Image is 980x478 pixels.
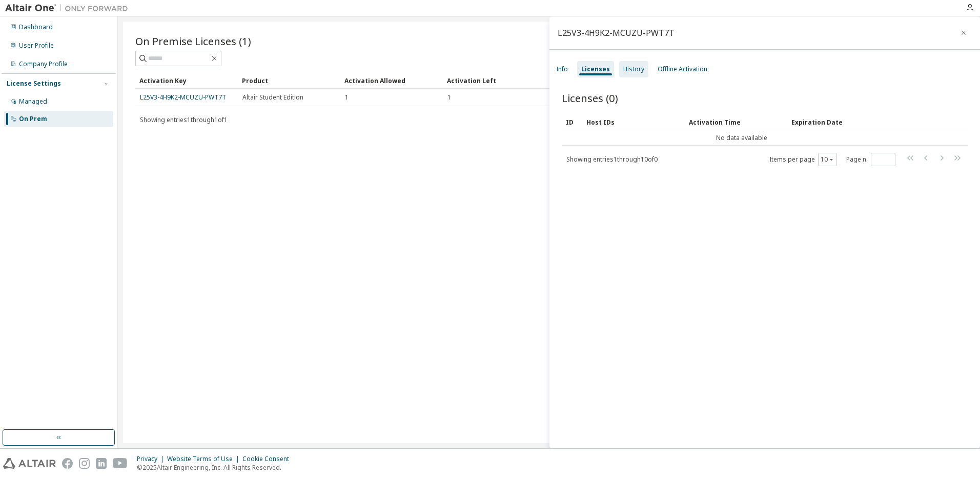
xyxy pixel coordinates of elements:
span: On Premise Licenses (1) [135,34,251,48]
div: Company Profile [19,60,68,68]
span: Altair Student Edition [242,93,303,102]
img: instagram.svg [79,458,90,469]
div: License Settings [7,79,61,88]
div: Product [242,72,336,89]
button: 10 [821,155,834,164]
a: L25V3-4H9K2-MCUZU-PWT7T [140,93,226,102]
div: Activation Key [139,72,234,89]
div: Info [556,65,568,73]
p: © 2025 Altair Engineering, Inc. All Rights Reserved. [137,463,295,472]
span: Licenses (0) [562,91,618,105]
div: User Profile [19,42,54,50]
div: Expiration Date [791,114,876,130]
span: Showing entries 1 through 10 of 0 [566,155,658,164]
div: Activation Left [447,72,541,89]
div: ID [566,114,578,130]
div: Privacy [137,455,167,463]
div: Activation Time [689,114,783,130]
div: Managed [19,97,47,106]
img: linkedin.svg [96,458,107,469]
div: Offline Activation [658,65,707,73]
div: Website Terms of Use [167,455,242,463]
span: Items per page [769,153,837,166]
span: Page n. [846,153,895,166]
span: Showing entries 1 through 1 of 1 [140,115,228,124]
td: No data available [562,130,922,146]
div: Activation Allowed [344,72,439,89]
span: 1 [447,93,451,102]
div: Licenses [581,65,610,73]
img: Altair One [5,3,133,13]
div: L25V3-4H9K2-MCUZU-PWT7T [558,29,675,37]
div: Cookie Consent [242,455,295,463]
img: altair_logo.svg [3,458,56,469]
div: Dashboard [19,23,53,31]
div: On Prem [19,115,47,123]
img: facebook.svg [62,458,73,469]
span: 1 [345,93,349,102]
div: Host IDs [586,114,681,130]
img: youtube.svg [113,458,128,469]
div: History [623,65,644,73]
